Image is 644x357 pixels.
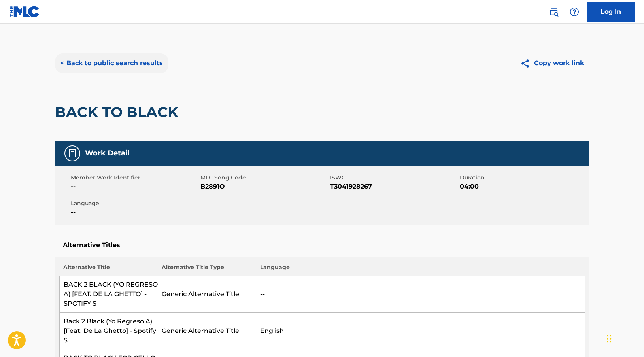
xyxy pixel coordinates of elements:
button: Copy work link [515,53,589,73]
img: MLC Logo [9,6,40,17]
td: English [256,313,585,349]
a: Log In [587,2,635,22]
button: < Back to public search results [55,53,168,73]
span: MLC Song Code [200,174,328,182]
img: help [570,7,579,17]
img: Work Detail [68,149,77,158]
span: Duration [460,174,587,182]
img: Copy work link [520,59,534,68]
a: Public Search [546,4,562,20]
h5: Alternative Titles [63,241,582,249]
th: Language [256,263,585,276]
span: Language [71,199,198,208]
span: ISWC [330,174,458,182]
td: BACK 2 BLACK (YO REGRESO A) [FEAT. DE LA GHETTO] - SPOTIFY S [59,276,158,313]
h2: BACK TO BLACK [55,103,182,121]
th: Alternative Title [59,263,158,276]
span: -- [71,182,198,191]
iframe: Chat Widget [604,319,644,357]
td: Back 2 Black (Yo Regreso A) [Feat. De La Ghetto] - Spotify S [59,313,158,349]
div: Drag [607,327,612,351]
span: 04:00 [460,182,587,191]
span: T3041928267 [330,182,458,191]
h5: Work Detail [85,149,129,158]
td: Generic Alternative Title [158,276,256,313]
span: B2891O [200,182,328,191]
span: Member Work Identifier [71,174,198,182]
td: -- [256,276,585,313]
img: search [549,7,559,17]
td: Generic Alternative Title [158,313,256,349]
span: -- [71,208,198,217]
th: Alternative Title Type [158,263,256,276]
div: Help [567,4,582,20]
